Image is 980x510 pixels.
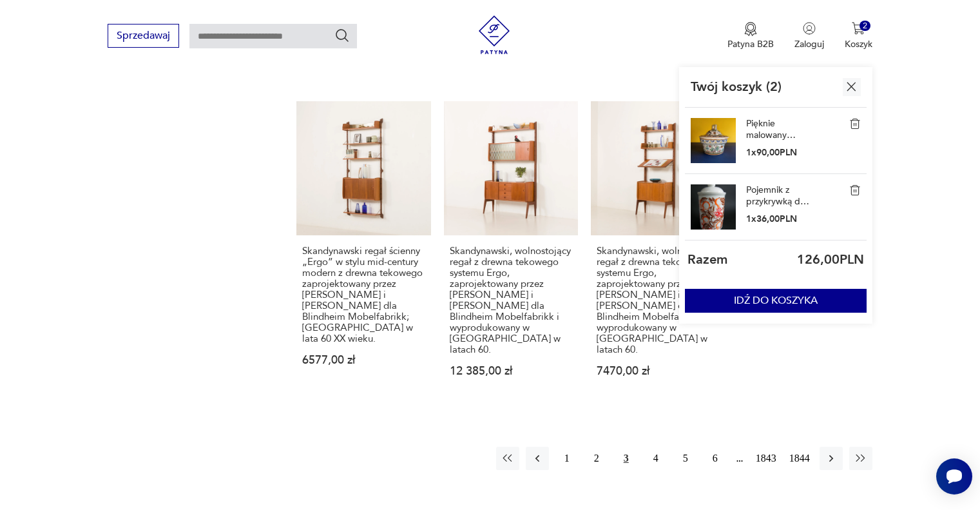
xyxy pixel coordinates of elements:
a: Skandynawski, wolnostojący regał z drewna tekowego systemu Ergo, zaprojektowany przez Johna Texmo... [591,101,725,402]
button: 2 [585,447,608,470]
p: 7470,00 zł [597,366,719,377]
a: Ikona medaluPatyna B2B [727,22,774,50]
button: 6 [704,447,727,470]
img: Ikona krzyżyka [843,79,860,95]
img: Pojemnik z przykrywką do kuchni, porcelana Bogucice, wzór dzika róża [691,184,736,230]
a: Skandynawski regał ścienny „Ergo” w stylu mid-century modern z drewna tekowego zaprojektowany prz... [296,101,430,402]
a: IDŹ DO KOSZYKA [685,297,867,306]
button: 1844 [786,447,813,470]
p: Koszyk [845,38,872,50]
a: Sprzedawaj [108,32,179,41]
img: Pojemnik z przykrywką do kuchni, porcelana Bogucice, wzór dzika róża [849,184,861,196]
a: Skandynawski, wolnostojący regał z drewna tekowego systemu Ergo, zaprojektowany przez Johna Texmo... [444,101,578,402]
p: 6577,00 zł [302,355,425,366]
img: Pięknie malowany pojemnik ceramiczny z Portugalii. Stan idealny minus. [849,118,861,130]
h3: Skandynawski, wolnostojący regał z drewna tekowego systemu Ergo, zaprojektowany przez [PERSON_NAM... [450,246,572,355]
button: 1843 [753,447,780,470]
p: Twój koszyk ( 2 ) [691,78,782,95]
button: Szukaj [334,28,350,43]
p: 126,00 PLN [797,251,864,268]
p: Zaloguj [794,38,824,50]
p: Razem [687,251,727,268]
button: 3 [615,447,638,470]
div: 2 [860,21,870,32]
button: 1 [555,447,579,470]
button: 2Koszyk [845,22,872,50]
button: Sprzedawaj [108,24,179,48]
a: Pojemnik z przykrywką do kuchni, porcelana Bogucice, wzór dzika róża [746,184,811,208]
a: Pięknie malowany pojemnik ceramiczny z [GEOGRAPHIC_DATA]. Stan idealny minus. [746,118,811,141]
button: Zaloguj [794,22,824,50]
p: 1 x 36,00 PLN [746,213,811,225]
button: 4 [644,447,668,470]
img: Ikonka użytkownika [803,22,816,35]
button: Patyna B2B [727,22,774,50]
h3: Skandynawski regał ścienny „Ergo” w stylu mid-century modern z drewna tekowego zaprojektowany prz... [302,246,425,344]
h3: Skandynawski, wolnostojący regał z drewna tekowego systemu Ergo, zaprojektowany przez [PERSON_NAM... [597,246,719,355]
p: Patyna B2B [727,38,774,50]
img: Patyna - sklep z meblami i dekoracjami vintage [475,15,514,54]
p: 1 x 90,00 PLN [746,146,811,159]
p: 12 385,00 zł [450,366,572,377]
img: Ikona medalu [744,22,757,36]
button: IDŹ DO KOSZYKA [685,289,867,313]
iframe: Smartsupp widget button [936,458,972,495]
button: 5 [674,447,697,470]
img: Ikona koszyka [852,22,865,35]
img: Pięknie malowany pojemnik ceramiczny z Portugalii. Stan idealny minus. [691,118,736,163]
